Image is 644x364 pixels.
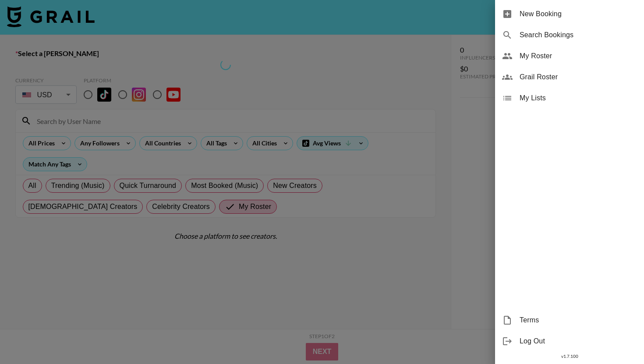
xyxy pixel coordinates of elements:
[495,46,644,67] div: My Roster
[520,30,637,40] span: Search Bookings
[495,67,644,88] div: Grail Roster
[520,51,637,61] span: My Roster
[495,331,644,352] div: Log Out
[495,25,644,46] div: Search Bookings
[520,315,637,325] span: Terms
[520,72,637,82] span: Grail Roster
[495,310,644,331] div: Terms
[520,336,637,346] span: Log Out
[520,9,637,19] span: New Booking
[495,4,644,25] div: New Booking
[495,352,644,361] div: v 1.7.100
[495,88,644,109] div: My Lists
[520,93,637,103] span: My Lists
